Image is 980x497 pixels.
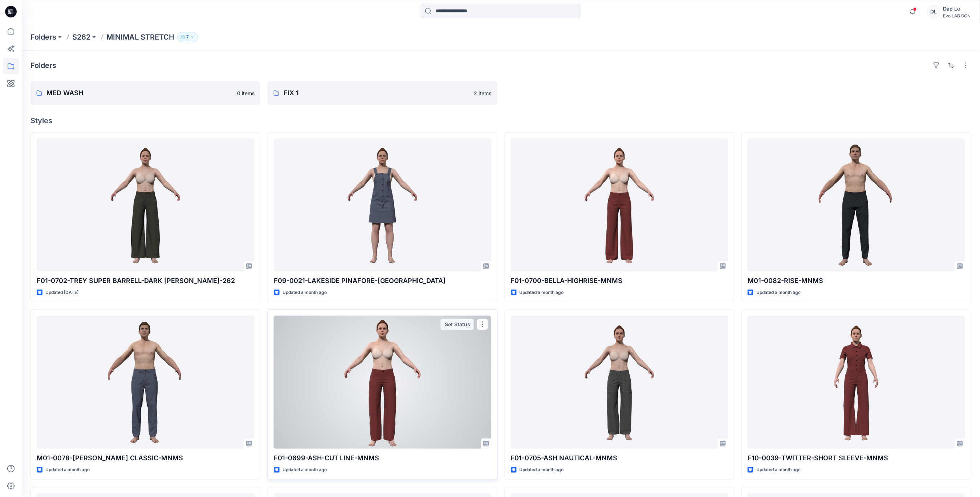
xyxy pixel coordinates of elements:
[274,138,491,271] a: F09-0021-LAKESIDE PINAFORE-MNMS
[31,32,56,42] a: Folders
[177,32,198,42] button: 7
[46,88,233,98] p: MED WASH
[284,88,470,98] p: FIX 1
[37,276,254,286] p: F01-0702-TREY SUPER BARRELL-DARK [PERSON_NAME]-262
[31,81,260,105] a: MED WASH0 items
[37,138,254,271] a: F01-0702-TREY SUPER BARRELL-DARK LODEN-262
[511,453,728,463] p: F01-0705-ASH NAUTICAL-MNMS
[748,276,965,286] p: M01-0082-RISE-MNMS
[274,276,491,286] p: F09-0021-LAKESIDE PINAFORE-[GEOGRAPHIC_DATA]
[268,81,497,105] a: FIX 12 items
[511,316,728,449] a: F01-0705-ASH NAUTICAL-MNMS
[756,466,801,474] p: Updated a month ago
[37,316,254,449] a: M01-0078-VEGA CLASSIC-MNMS
[237,89,255,97] p: 0 items
[45,466,90,474] p: Updated a month ago
[72,32,90,42] a: S262
[31,61,56,70] h4: Folders
[511,276,728,286] p: F01-0700-BELLA-HIGHRISE-MNMS
[282,289,327,296] p: Updated a month ago
[274,453,491,463] p: F01-0699-ASH-CUT LINE-MNMS
[282,466,327,474] p: Updated a month ago
[748,316,965,449] a: F10-0039-TWITTER-SHORT SLEEVE-MNMS
[274,316,491,449] a: F01-0699-ASH-CUT LINE-MNMS
[748,453,965,463] p: F10-0039-TWITTER-SHORT SLEEVE-MNMS
[186,33,189,41] p: 7
[520,289,564,296] p: Updated a month ago
[37,453,254,463] p: M01-0078-[PERSON_NAME] CLASSIC-MNMS
[520,466,564,474] p: Updated a month ago
[756,289,801,296] p: Updated a month ago
[943,13,971,19] div: Evo LAB SGN
[927,5,940,18] div: DL
[45,289,78,296] p: Updated [DATE]
[31,116,971,125] h4: Styles
[943,4,971,13] div: Dao Le
[474,89,492,97] p: 2 items
[106,32,174,42] p: MINIMAL STRETCH
[511,138,728,271] a: F01-0700-BELLA-HIGHRISE-MNMS
[748,138,965,271] a: M01-0082-RISE-MNMS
